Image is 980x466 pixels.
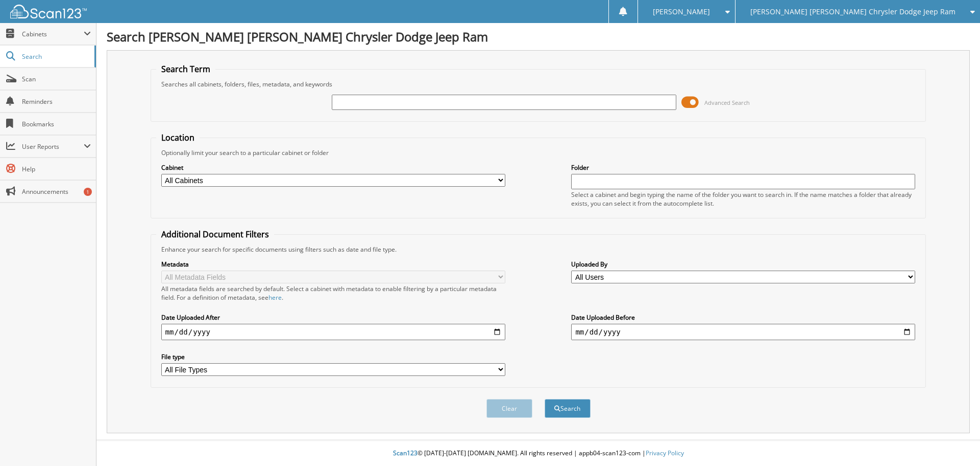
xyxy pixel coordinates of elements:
[486,399,532,418] button: Clear
[571,313,915,322] label: Date Uploaded Before
[156,229,274,240] legend: Additional Document Filters
[161,163,505,172] label: Cabinet
[653,9,710,15] span: [PERSON_NAME]
[393,449,418,457] span: Scan123
[156,132,200,143] legend: Location
[268,293,282,302] a: here
[156,80,921,88] div: Searches all cabinets, folders, files, metadata, and keywords
[545,399,591,418] button: Search
[22,165,91,173] span: Help
[96,441,980,466] div: © [DATE]-[DATE] [DOMAIN_NAME]. All rights reserved | appb04-scan123-com |
[156,148,921,157] div: Optionally limit your search to a particular cabinet or folder
[571,163,915,172] label: Folder
[161,313,505,322] label: Date Uploaded After
[161,352,505,361] label: File type
[107,28,970,45] h1: Search [PERSON_NAME] [PERSON_NAME] Chrysler Dodge Jeep Ram
[22,142,84,151] span: User Reports
[571,324,915,340] input: end
[22,120,91,128] span: Bookmarks
[161,260,505,269] label: Metadata
[704,99,750,106] span: Advanced Search
[22,97,91,106] span: Reminders
[22,187,91,196] span: Announcements
[156,245,921,254] div: Enhance your search for specific documents using filters such as date and file type.
[161,324,505,340] input: start
[571,260,915,269] label: Uploaded By
[156,63,215,75] legend: Search Term
[22,75,91,83] span: Scan
[22,30,84,38] span: Cabinets
[750,9,955,15] span: [PERSON_NAME] [PERSON_NAME] Chrysler Dodge Jeep Ram
[646,449,684,457] a: Privacy Policy
[571,190,915,208] div: Select a cabinet and begin typing the name of the folder you want to search in. If the name match...
[22,52,89,61] span: Search
[84,188,92,196] div: 1
[10,5,87,18] img: scan123-logo-white.svg
[161,284,505,302] div: All metadata fields are searched by default. Select a cabinet with metadata to enable filtering b...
